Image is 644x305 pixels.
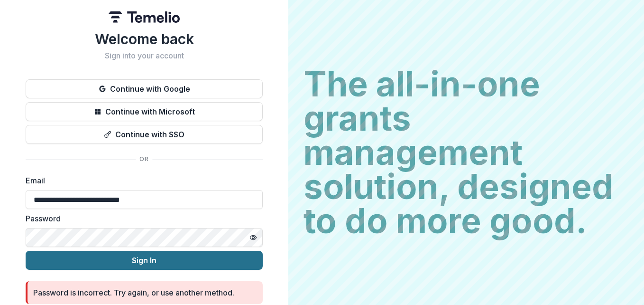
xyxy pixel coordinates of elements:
[26,175,257,186] label: Email
[26,213,257,224] label: Password
[26,251,263,270] button: Sign In
[33,287,234,298] div: Password is incorrect. Try again, or use another method.
[26,125,263,144] button: Continue with SSO
[26,79,263,98] button: Continue with Google
[246,230,261,245] button: Toggle password visibility
[109,11,180,23] img: Temelio
[26,51,263,60] h2: Sign into your account
[26,102,263,121] button: Continue with Microsoft
[26,30,263,48] h1: Welcome back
